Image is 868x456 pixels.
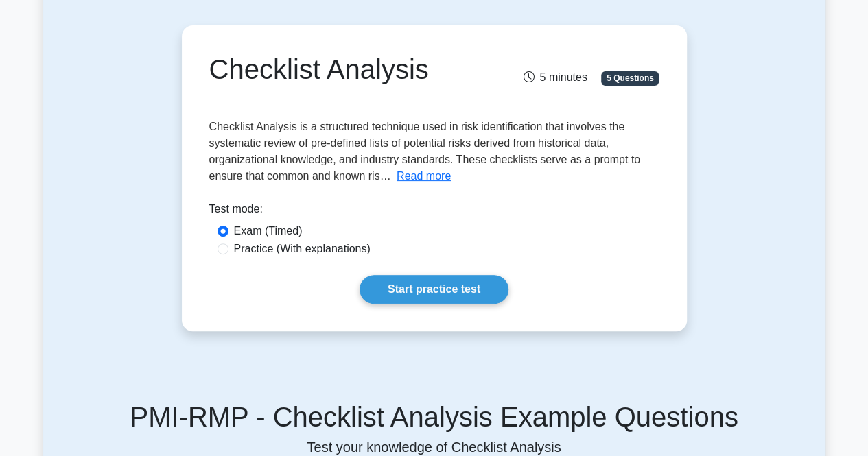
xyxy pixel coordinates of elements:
span: 5 minutes [523,71,587,83]
label: Exam (Timed) [234,223,303,239]
div: Test mode: [209,201,659,223]
label: Practice (With explanations) [234,241,371,257]
span: 5 Questions [601,71,659,85]
h5: PMI-RMP - Checklist Analysis Example Questions [60,400,809,433]
a: Start practice test [360,275,508,304]
h1: Checklist Analysis [209,53,504,86]
span: Checklist Analysis is a structured technique used in risk identification that involves the system... [209,121,641,182]
button: Read more [397,168,451,184]
p: Test your knowledge of Checklist Analysis [60,439,809,455]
